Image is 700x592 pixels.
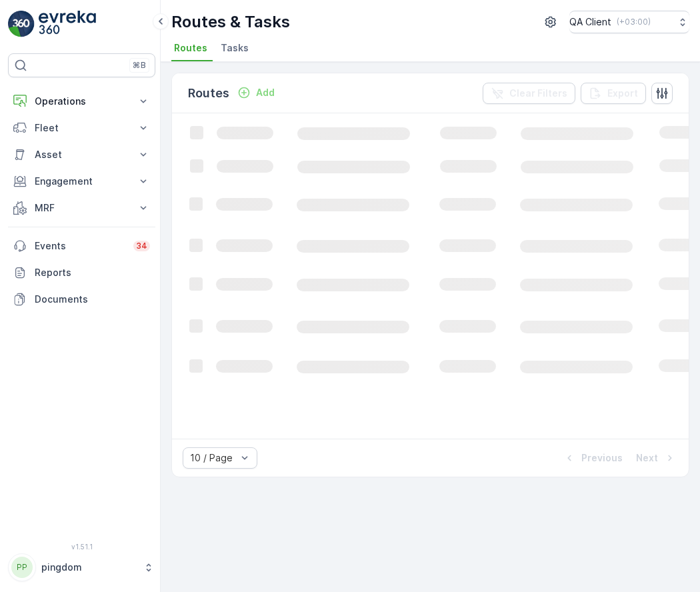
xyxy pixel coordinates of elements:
p: Export [607,87,638,100]
button: Clear Filters [483,83,575,104]
button: Operations [8,88,155,115]
p: Next [636,451,658,465]
a: Documents [8,286,155,313]
img: logo_light-DOdMpM7g.png [39,11,96,37]
p: Fleet [35,121,129,135]
a: Events34 [8,233,155,259]
button: Asset [8,141,155,168]
p: Asset [35,148,129,161]
p: Engagement [35,175,129,188]
p: Reports [35,266,150,279]
p: MRF [35,201,129,215]
button: MRF [8,195,155,221]
p: pingdom [41,561,137,574]
button: PPpingdom [8,553,155,581]
button: Next [635,450,678,466]
button: Add [232,85,280,101]
span: Routes [174,41,207,55]
p: Routes [188,84,229,103]
p: Operations [35,95,129,108]
p: ⌘B [133,60,146,71]
span: v 1.51.1 [8,543,155,551]
button: Fleet [8,115,155,141]
p: Previous [581,451,623,465]
button: Export [581,83,646,104]
span: Tasks [221,41,249,55]
a: Reports [8,259,155,286]
p: Routes & Tasks [171,11,290,33]
p: Add [256,86,275,99]
p: Documents [35,293,150,306]
p: Events [35,239,125,253]
button: Engagement [8,168,155,195]
button: QA Client(+03:00) [569,11,689,33]
p: Clear Filters [509,87,567,100]
p: 34 [136,241,147,251]
div: PP [11,557,33,578]
img: logo [8,11,35,37]
p: ( +03:00 ) [617,17,651,27]
button: Previous [561,450,624,466]
p: QA Client [569,15,611,29]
